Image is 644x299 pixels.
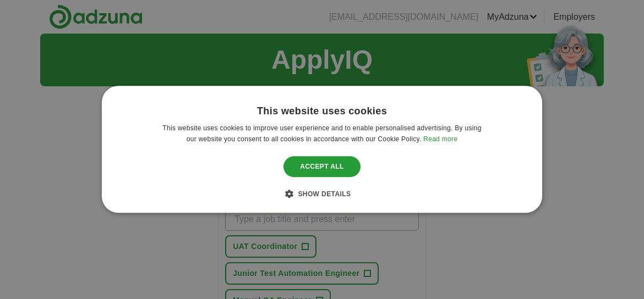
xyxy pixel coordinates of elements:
[293,189,351,200] div: Show details
[102,86,542,213] div: Cookie consent dialog
[283,156,361,177] div: Accept all
[298,191,351,198] span: Show details
[423,136,457,143] a: Read more, opens a new window
[257,105,387,118] div: This website uses cookies
[162,125,481,143] span: This website uses cookies to improve user experience and to enable personalised advertising. By u...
